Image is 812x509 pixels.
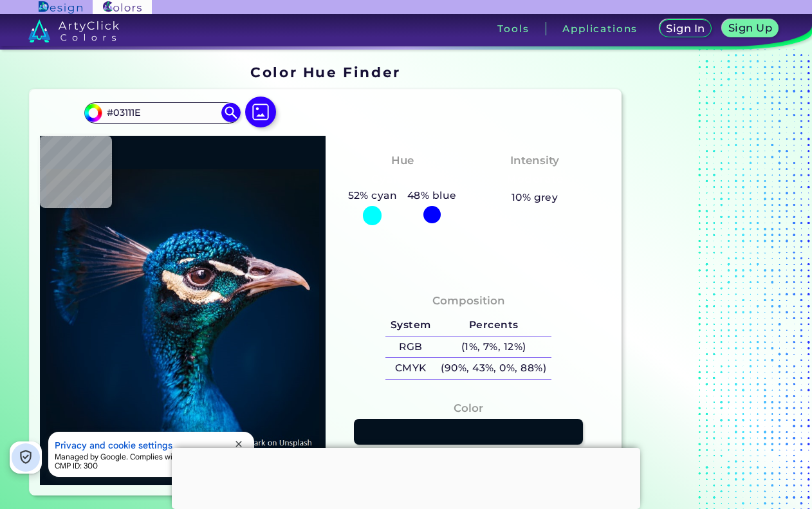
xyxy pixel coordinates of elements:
h4: Hue [391,151,414,170]
img: icon search [221,103,241,122]
h3: Moderate [501,172,569,187]
input: type color.. [102,104,222,122]
h4: Composition [432,292,505,310]
h5: 10% grey [512,189,558,206]
h4: Color [454,399,483,418]
h4: Intensity [510,151,559,170]
a: Sign In [661,21,709,37]
h5: Sign Up [730,23,770,33]
h5: System [385,315,436,336]
a: Sign Up [724,21,775,37]
h5: 52% cyan [343,187,402,204]
h5: RGB [385,337,436,358]
h3: Applications [562,24,638,33]
iframe: Advertisement [172,448,640,506]
h5: Percents [436,315,551,336]
h5: Sign In [668,24,703,33]
h1: Color Hue Finder [250,62,400,82]
img: icon picture [245,97,276,127]
h5: (1%, 7%, 12%) [436,337,551,358]
h3: Tools [497,24,529,33]
img: ArtyClick Design logo [39,1,82,14]
h5: CMYK [385,358,436,379]
img: logo_artyclick_colors_white.svg [28,19,119,42]
img: img_pavlin.jpg [46,142,319,479]
h5: 48% blue [402,187,461,204]
h5: (90%, 43%, 0%, 88%) [436,358,551,379]
h3: Cyan-Blue [365,172,438,187]
iframe: Advertisement [627,60,788,501]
